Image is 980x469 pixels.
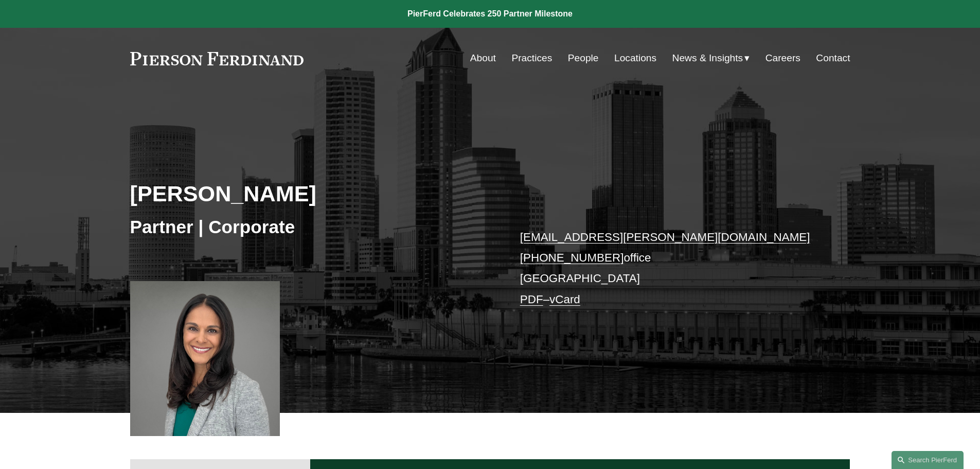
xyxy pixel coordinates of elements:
[614,48,656,68] a: Locations
[816,48,850,68] a: Contact
[520,227,820,310] p: office [GEOGRAPHIC_DATA] –
[511,48,552,68] a: Practices
[892,451,964,469] a: Search this site
[470,48,496,68] a: About
[672,48,750,68] a: folder dropdown
[765,48,800,68] a: Careers
[520,251,624,264] a: [PHONE_NUMBER]
[672,49,743,67] span: News & Insights
[130,216,490,238] h3: Partner | Corporate
[549,293,580,306] a: vCard
[568,48,599,68] a: People
[520,293,543,306] a: PDF
[130,180,490,207] h2: [PERSON_NAME]
[520,231,810,244] a: [EMAIL_ADDRESS][PERSON_NAME][DOMAIN_NAME]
